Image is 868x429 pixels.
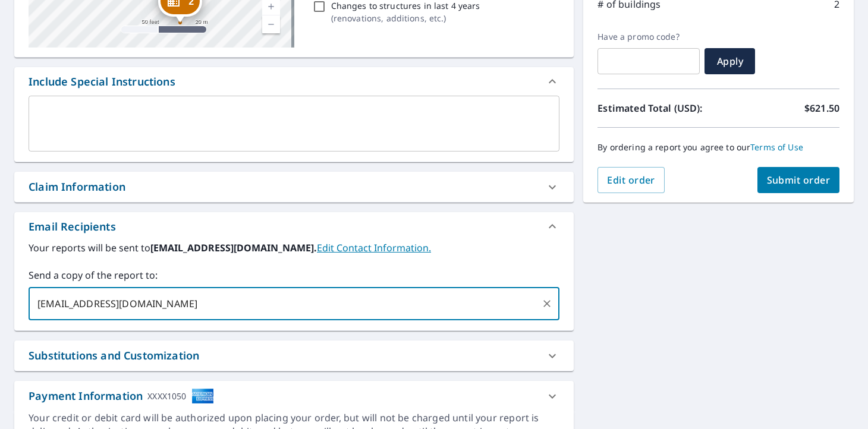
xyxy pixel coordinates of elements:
[29,268,559,282] label: Send a copy of the report to:
[29,388,214,404] div: Payment Information
[262,15,280,33] a: Current Level 19, Zoom Out
[29,179,125,195] div: Claim Information
[597,101,718,115] p: Estimated Total (USD):
[14,67,574,96] div: Include Special Instructions
[14,381,574,411] div: Payment InformationXXXX1050cardImage
[714,55,746,68] span: Apply
[14,340,574,371] div: Substitutions and Customization
[150,241,317,254] b: [EMAIL_ADDRESS][DOMAIN_NAME].
[29,348,199,364] div: Substitutions and Customization
[317,241,431,254] a: EditContactInfo
[29,74,175,90] div: Include Special Instructions
[14,212,574,241] div: Email Recipients
[147,388,186,404] div: XXXX1050
[597,31,700,42] label: Have a promo code?
[767,174,831,187] span: Submit order
[597,142,839,153] p: By ordering a report you agree to our
[29,241,559,255] label: Your reports will be sent to
[750,141,803,153] a: Terms of Use
[331,12,480,24] p: ( renovations, additions, etc. )
[14,172,574,202] div: Claim Information
[757,167,840,193] button: Submit order
[705,48,755,74] button: Apply
[191,388,214,404] img: cardImage
[607,174,655,187] span: Edit order
[539,295,555,312] button: Clear
[804,101,839,115] p: $621.50
[29,219,116,235] div: Email Recipients
[597,167,665,193] button: Edit order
